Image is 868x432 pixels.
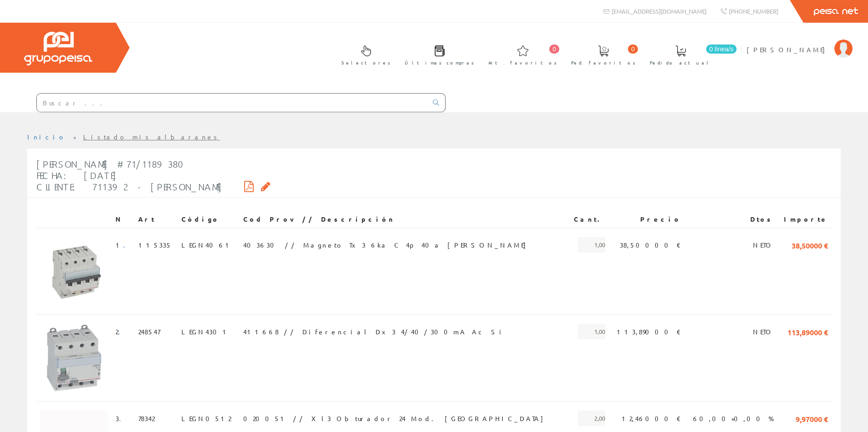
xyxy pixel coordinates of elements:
span: 60,00+0,00 % [693,411,774,426]
span: 38,50000 € [620,237,681,253]
span: 3 [115,411,127,426]
span: NETO [753,237,774,253]
span: Selectores [341,58,391,67]
span: 2,00 [578,411,605,426]
span: [PERSON_NAME] #71/1189380 Fecha: [DATE] Cliente: 711392 - [PERSON_NAME] [36,159,222,192]
span: 0 línea/s [706,45,737,54]
span: LEGN4301 [181,324,230,339]
i: Solicitar por email copia firmada [261,183,271,189]
img: Foto artículo (150x150) [40,324,108,392]
span: Pedido actual [650,58,712,67]
span: Últimas compras [405,58,474,67]
span: [EMAIL_ADDRESS][DOMAIN_NAME] [612,7,707,15]
a: Inicio [27,133,66,141]
span: 2 [115,324,126,339]
span: LEGN4061 [181,237,233,253]
img: Foto artículo (150x150) [40,237,108,305]
img: Grupo Peisa [24,32,92,65]
span: 1,00 [578,237,605,253]
th: Precio [609,211,684,228]
span: Art. favoritos [488,58,557,67]
i: Descargar PDF [244,183,254,189]
a: Últimas compras [396,38,479,71]
span: 020051 // Xl3 Obturador 24 Mod. [GEOGRAPHIC_DATA] [243,411,548,426]
th: Cod Prov // Descripción [240,211,568,228]
th: Cant. [568,211,609,228]
th: Importe [778,211,832,228]
span: [PHONE_NUMBER] [729,7,778,15]
span: Ped. favoritos [571,58,636,67]
span: [PERSON_NAME] [747,45,830,54]
a: . [118,328,126,336]
span: 9,97000 € [796,411,828,426]
a: . [119,414,127,422]
span: 248547 [138,324,160,339]
th: Dtos [685,211,778,228]
span: 1 [115,237,131,253]
th: N [112,211,135,228]
span: 113,89000 € [788,324,828,339]
a: Listado mis albaranes [83,133,220,141]
span: NETO [753,324,774,339]
th: Código [178,211,240,228]
span: 411668 // Diferencial Dx3 4/40/300mA Ac Si [243,324,506,339]
input: Buscar ... [37,94,427,112]
span: 115335 [138,237,172,253]
a: [PERSON_NAME] [747,38,853,46]
span: 1,00 [578,324,605,339]
span: 38,50000 € [792,237,828,253]
span: LEGN0512 [181,411,231,426]
th: Art [135,211,178,228]
span: 403630 // Magneto Tx3 6ka C 4p 40a [PERSON_NAME] [243,237,531,253]
span: 0 [628,45,638,54]
span: 78342 [138,411,155,426]
span: 113,89000 € [617,324,681,339]
a: . [123,241,131,249]
a: Selectores [332,38,395,71]
span: 0 [549,45,559,54]
span: 12,46000 € [622,411,681,426]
